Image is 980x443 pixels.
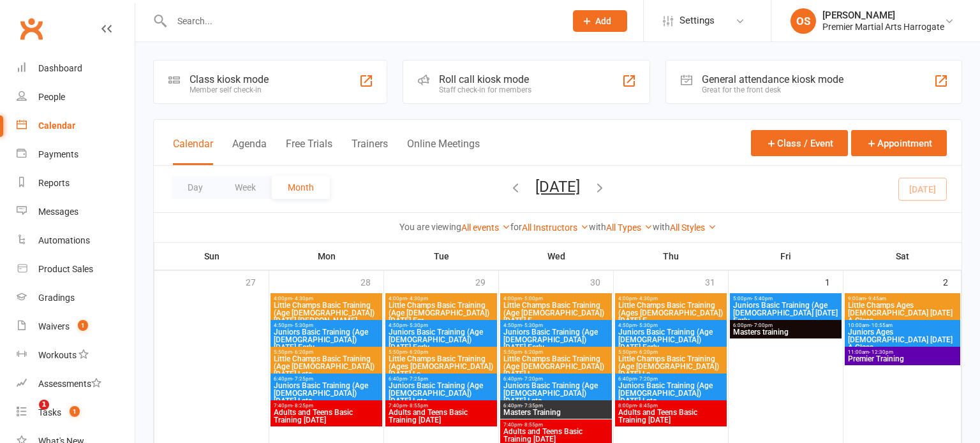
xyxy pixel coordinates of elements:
span: 6:40pm [273,376,380,382]
span: Juniors Basic Training (Age [DEMOGRAPHIC_DATA]) [DATE] Late [388,382,494,405]
button: Free Trials [286,138,332,165]
th: Mon [269,243,384,270]
span: - 5:00pm [522,296,543,301]
div: 28 [360,271,383,292]
span: - 6:20pm [522,349,543,355]
span: 11:00am [847,349,958,355]
span: 1 [39,400,49,410]
div: 27 [246,271,269,292]
span: - 7:35pm [522,403,543,409]
a: Assessments [17,370,135,398]
span: Juniors Basic Training (Age [DEMOGRAPHIC_DATA]) [DATE] Late [618,382,724,405]
a: All Types [606,222,653,233]
span: 5:50pm [273,349,380,355]
div: Product Sales [38,264,93,274]
a: All Styles [670,222,716,233]
span: 7:40pm [388,403,494,409]
button: Online Meetings [407,138,480,165]
a: Tasks 1 [17,398,135,427]
a: All events [461,222,510,233]
span: 1 [70,406,80,417]
span: 6:40pm [503,403,609,409]
strong: for [510,222,522,232]
div: 1 [825,271,843,292]
span: 5:50pm [503,349,609,355]
span: 6:40pm [618,376,724,382]
span: - 6:20pm [407,349,428,355]
a: Messages [17,198,135,226]
span: Masters Training [503,409,609,416]
span: 6:40pm [503,376,609,382]
a: Clubworx [15,13,47,45]
span: 8:00pm [618,403,724,409]
span: Little Champs Ages [DEMOGRAPHIC_DATA] [DATE] A Class [847,301,958,324]
span: Little Champs Basic Training (Age [DEMOGRAPHIC_DATA]) [DATE] L... [503,355,609,378]
span: 1 [78,320,88,331]
span: - 9:45am [866,296,886,301]
div: Assessments [38,379,101,389]
span: 6:00pm [732,323,839,328]
span: - 6:20pm [637,349,658,355]
span: - 12:30pm [869,349,893,355]
div: General attendance kiosk mode [702,73,843,85]
div: 2 [943,271,961,292]
span: 4:50pm [618,323,724,328]
span: - 8:25pm [292,403,313,409]
span: - 5:30pm [292,323,313,328]
span: 4:00pm [503,296,609,301]
span: Premier Training [847,355,958,363]
a: Waivers 1 [17,312,135,341]
div: 30 [590,271,613,292]
th: Sun [154,243,269,270]
span: - 6:20pm [292,349,313,355]
span: - 8:45pm [637,403,658,409]
div: Payments [38,149,78,159]
div: Staff check-in for members [439,85,531,94]
button: Trainers [352,138,388,165]
span: Adults and Teens Basic Training [DATE] [618,409,724,424]
div: Waivers [38,321,70,331]
span: 5:50pm [618,349,724,355]
span: Juniors Basic Training (Age [DEMOGRAPHIC_DATA]) [DATE] Early [503,328,609,351]
span: - 4:30pm [637,296,658,301]
span: - 7:00pm [752,323,773,328]
a: Automations [17,226,135,255]
button: Add [573,10,627,32]
span: 10:00am [847,323,958,328]
th: Wed [499,243,614,270]
div: Tasks [38,407,61,418]
div: OS [791,8,816,34]
span: Little Champs Basic Training (Age [DEMOGRAPHIC_DATA]) [DATE] Late [273,355,380,378]
input: Search... [168,12,556,30]
span: Juniors Basic Training (Age [DEMOGRAPHIC_DATA] [DATE] Early [732,301,839,324]
span: Adults and Teens Basic Training [DATE] [388,409,494,424]
span: Little Champs Basic Training (Age [DEMOGRAPHIC_DATA]) [DATE] La... [618,355,724,378]
a: Reports [17,169,135,198]
strong: with [589,222,606,232]
span: 9:00am [847,296,958,301]
span: - 8:55pm [407,403,428,409]
th: Thu [614,243,729,270]
button: [DATE] [535,178,580,196]
div: People [38,92,65,102]
div: Class kiosk mode [189,73,269,85]
div: Member self check-in [189,85,269,94]
th: Fri [729,243,843,270]
div: 29 [475,271,498,292]
div: 31 [705,271,728,292]
div: Great for the front desk [702,85,843,94]
div: Reports [38,178,70,188]
a: Calendar [17,112,135,140]
span: 4:50pm [273,323,380,328]
span: - 7:20pm [522,376,543,382]
a: All Instructors [522,222,589,233]
div: Workouts [38,350,77,360]
th: Sat [843,243,961,270]
span: - 5:40pm [752,296,773,301]
span: 4:00pm [273,296,380,301]
div: Premier Martial Arts Harrogate [822,21,944,33]
span: - 7:20pm [637,376,658,382]
span: Juniors Basic Training (Age [DEMOGRAPHIC_DATA]) [DATE] Early [618,328,724,351]
span: Little Champs Basic Training (Ages [DEMOGRAPHIC_DATA]) [DATE] La... [388,355,494,378]
span: Juniors Basic Training (Age [DEMOGRAPHIC_DATA]) [DATE] Early [273,328,380,351]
